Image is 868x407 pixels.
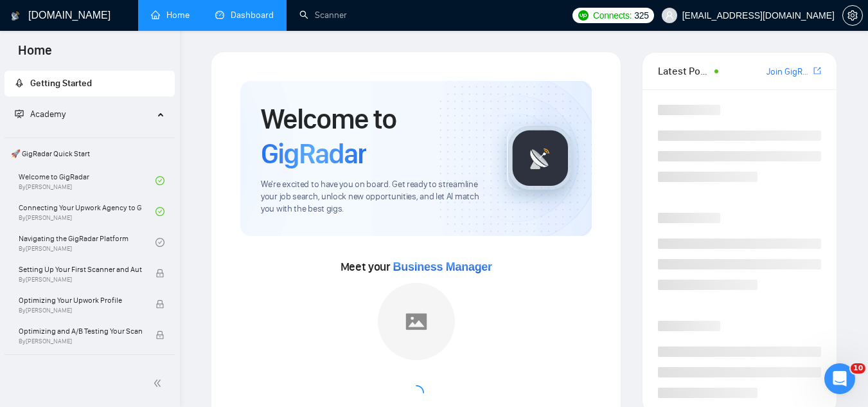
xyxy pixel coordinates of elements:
[11,6,20,26] img: logo
[30,78,92,89] span: Getting Started
[30,109,66,120] span: Academy
[19,263,142,276] span: Setting Up Your First Scanner and Auto-Bidder
[813,65,821,77] a: export
[851,363,865,374] span: 10
[19,228,155,257] a: Navigating the GigRadar PlatformBy[PERSON_NAME]
[842,5,863,26] button: setting
[766,65,811,79] a: Join GigRadar Slack Community
[155,207,164,216] span: check-circle
[261,102,486,171] h1: Welcome to
[578,10,589,21] img: upwork-logo.png
[15,109,24,118] span: fund-projection-screen
[6,141,173,167] span: 🚀 GigRadar Quick Start
[15,78,24,87] span: rocket
[665,11,674,20] span: user
[341,260,492,274] span: Meet your
[634,8,648,23] span: 325
[299,10,347,21] a: searchScanner
[155,269,164,278] span: lock
[843,10,862,21] span: setting
[6,357,173,383] span: 👑 Agency Success with GigRadar
[8,41,62,68] span: Home
[261,179,486,215] span: We're excited to have you on board. Get ready to streamline your job search, unlock new opportuni...
[19,307,142,314] span: By [PERSON_NAME]
[155,300,164,309] span: lock
[593,8,632,23] span: Connects:
[155,176,164,185] span: check-circle
[813,66,821,76] span: export
[261,136,366,171] span: GigRadar
[155,330,164,339] span: lock
[824,363,855,394] iframe: Intercom live chat
[658,63,711,79] span: Latest Posts from the GigRadar Community
[215,10,274,21] a: dashboardDashboard
[842,10,863,21] a: setting
[19,197,155,226] a: Connecting Your Upwork Agency to GigRadarBy[PERSON_NAME]
[378,283,455,360] img: placeholder.png
[15,109,66,120] span: Academy
[4,71,175,96] li: Getting Started
[409,385,424,401] span: loading
[19,325,142,338] span: Optimizing and A/B Testing Your Scanner for Better Results
[153,377,166,390] span: double-left
[393,260,492,273] span: Business Manager
[19,167,155,195] a: Welcome to GigRadarBy[PERSON_NAME]
[19,276,142,284] span: By [PERSON_NAME]
[151,10,190,21] a: homeHome
[19,338,142,345] span: By [PERSON_NAME]
[19,294,142,307] span: Optimizing Your Upwork Profile
[155,238,164,247] span: check-circle
[508,126,572,190] img: gigradar-logo.png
